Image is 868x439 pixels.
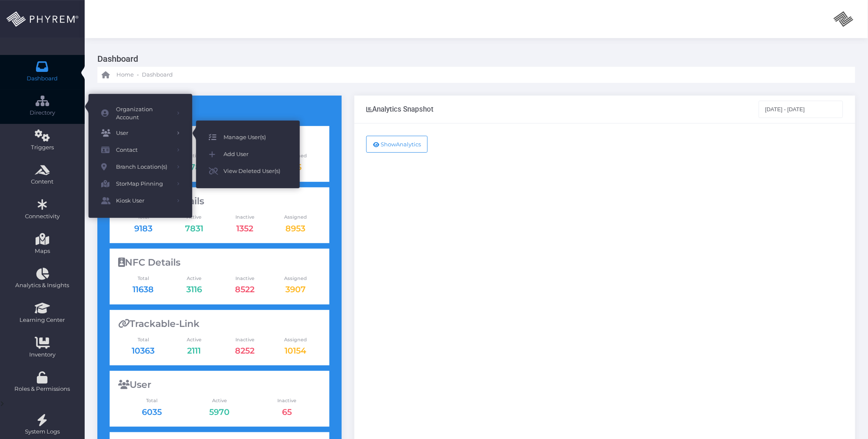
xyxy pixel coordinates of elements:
[142,67,173,83] a: Dashboard
[116,145,171,156] span: Contact
[88,102,192,125] a: Organization Account
[209,407,229,417] a: 5970
[6,428,79,436] span: System Logs
[6,281,79,290] span: Analytics & Insights
[102,67,134,83] a: Home
[224,132,287,143] span: Manage User(s)
[88,125,192,142] a: User
[6,316,79,324] span: Learning Center
[186,284,202,294] a: 3116
[285,346,307,356] a: 10154
[219,336,270,343] span: Inactive
[134,223,152,233] a: 9183
[270,214,321,221] span: Assigned
[235,346,254,356] a: 8252
[6,109,79,117] span: Directory
[88,159,192,176] a: Branch Location(s)
[219,214,270,221] span: Inactive
[116,195,171,206] span: Kiosk User
[118,379,321,390] div: User
[116,105,171,122] span: Organization Account
[759,101,843,118] input: Select Date Range
[132,346,155,356] a: 10363
[224,149,287,160] span: Add User
[116,128,171,139] span: User
[270,275,321,282] span: Assigned
[118,397,186,404] span: Total
[169,336,219,343] span: Active
[6,143,79,152] span: Triggers
[118,257,321,268] div: NFC Details
[6,385,79,393] span: Roles & Permissions
[88,142,192,159] a: Contact
[282,407,292,417] a: 65
[235,284,254,294] a: 8522
[236,223,253,233] a: 1352
[116,162,171,173] span: Branch Location(s)
[142,71,173,79] span: Dashboard
[35,247,50,255] span: Maps
[135,71,140,79] li: -
[185,223,203,233] a: 7831
[118,196,321,207] div: QR-Code Details
[169,275,219,282] span: Active
[118,275,169,282] span: Total
[116,178,171,189] span: StorMap Pinning
[88,192,192,209] a: Kiosk User
[196,146,300,163] a: Add User
[6,212,79,221] span: Connectivity
[88,176,192,192] a: StorMap Pinning
[286,223,306,233] a: 8953
[187,346,201,356] a: 2111
[185,397,253,404] span: Active
[253,397,321,404] span: Inactive
[142,407,162,417] a: 6035
[196,163,300,180] a: View Deleted User(s)
[285,284,306,294] a: 3907
[118,318,321,329] div: Trackable-Link
[169,214,219,221] span: Active
[133,284,154,294] a: 11638
[196,129,300,146] a: Manage User(s)
[6,351,79,359] span: Inventory
[116,71,134,79] span: Home
[6,178,79,186] span: Content
[366,136,428,153] button: ShowAnalytics
[27,74,58,83] span: Dashboard
[366,105,434,113] div: Analytics Snapshot
[219,275,270,282] span: Inactive
[224,166,287,177] span: View Deleted User(s)
[270,336,321,343] span: Assigned
[97,51,849,67] h3: Dashboard
[381,141,396,148] span: Show
[118,336,169,343] span: Total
